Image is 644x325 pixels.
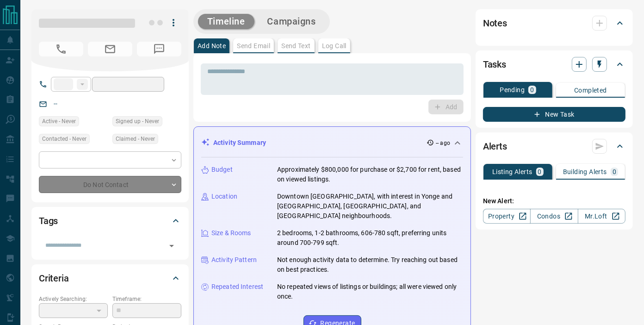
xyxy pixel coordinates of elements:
[483,135,625,157] div: Alerts
[483,53,625,75] div: Tasks
[538,169,542,175] p: 0
[436,139,450,147] p: -- ago
[165,239,178,252] button: Open
[563,169,607,175] p: Building Alerts
[530,87,534,93] p: 0
[116,134,155,144] span: Claimed - Never
[483,12,625,34] div: Notes
[211,192,237,201] p: Location
[483,209,531,224] a: Property
[42,134,87,144] span: Contacted - Never
[492,169,533,175] p: Listing Alerts
[277,192,463,221] p: Downtown [GEOGRAPHIC_DATA], with interest in Yonge and [GEOGRAPHIC_DATA], [GEOGRAPHIC_DATA], and ...
[42,117,76,126] span: Active - Never
[211,228,251,238] p: Size & Rooms
[277,282,463,301] p: No repeated views of listings or buildings; all were viewed only once.
[277,255,463,275] p: Not enough activity data to determine. Try reaching out based on best practices.
[39,176,181,193] div: Do Not Contact
[613,169,616,175] p: 0
[277,228,463,248] p: 2 bedrooms, 1-2 bathrooms, 606-780 sqft, preferring units around 700-799 sqft.
[578,209,625,224] a: Mr.Loft
[112,295,181,303] p: Timeframe:
[277,165,463,184] p: Approximately $800,000 for purchase or $2,700 for rent, based on viewed listings.
[483,57,506,72] h2: Tasks
[213,138,266,148] p: Activity Summary
[483,139,507,154] h2: Alerts
[54,100,57,107] a: --
[483,16,507,31] h2: Notes
[198,14,254,29] button: Timeline
[530,209,578,224] a: Condos
[137,42,181,56] span: No Number
[483,107,625,122] button: New Task
[211,255,257,265] p: Activity Pattern
[574,87,607,94] p: Completed
[116,117,159,126] span: Signed up - Never
[39,213,58,228] h2: Tags
[39,267,181,289] div: Criteria
[483,196,625,206] p: New Alert:
[39,271,69,286] h2: Criteria
[198,43,226,49] p: Add Note
[500,87,525,93] p: Pending
[39,210,181,232] div: Tags
[211,165,233,175] p: Budget
[201,134,463,151] div: Activity Summary-- ago
[211,282,263,292] p: Repeated Interest
[258,14,325,29] button: Campaigns
[39,42,83,56] span: No Number
[39,295,108,303] p: Actively Searching:
[88,42,132,56] span: No Email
